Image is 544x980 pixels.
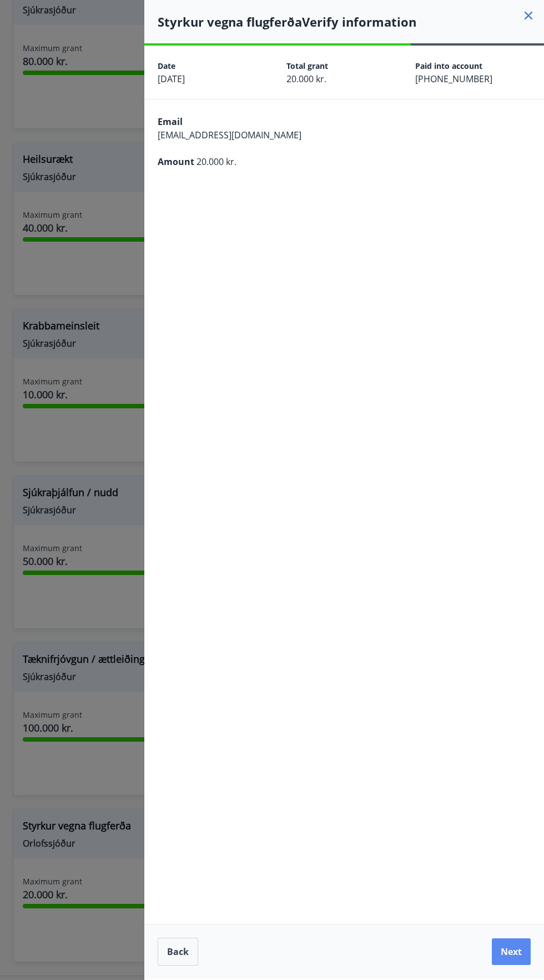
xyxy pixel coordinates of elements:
[158,116,183,128] span: Email
[158,129,301,141] span: [EMAIL_ADDRESS][DOMAIN_NAME]
[492,938,531,965] button: Next
[158,73,185,85] span: [DATE]
[158,938,198,966] button: Back
[286,61,328,71] span: Total grant
[158,13,544,30] h4: Styrkur vegna flugferða Verify information
[158,61,175,71] span: Date
[158,156,194,168] span: Amount
[415,73,492,85] span: [PHONE_NUMBER]
[197,156,236,168] span: 20.000 kr.
[286,73,326,85] span: 20.000 kr.
[415,61,482,71] span: Paid into account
